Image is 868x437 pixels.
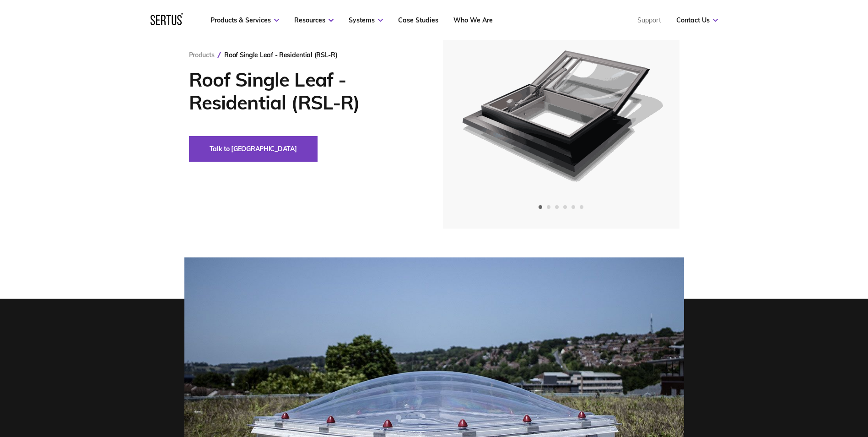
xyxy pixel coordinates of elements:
[676,16,718,24] a: Contact Us
[349,16,383,24] a: Systems
[703,331,868,437] iframe: Chat Widget
[189,136,318,162] button: Talk to [GEOGRAPHIC_DATA]
[555,205,559,209] span: Go to slide 3
[547,205,550,209] span: Go to slide 2
[580,205,583,209] span: Go to slide 6
[294,16,334,24] a: Resources
[563,205,567,209] span: Go to slide 4
[189,51,215,59] a: Products
[210,16,279,24] a: Products & Services
[453,16,493,24] a: Who We Are
[189,68,415,114] h1: Roof Single Leaf - Residential (RSL-R)
[398,16,438,24] a: Case Studies
[637,16,661,24] a: Support
[571,205,575,209] span: Go to slide 5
